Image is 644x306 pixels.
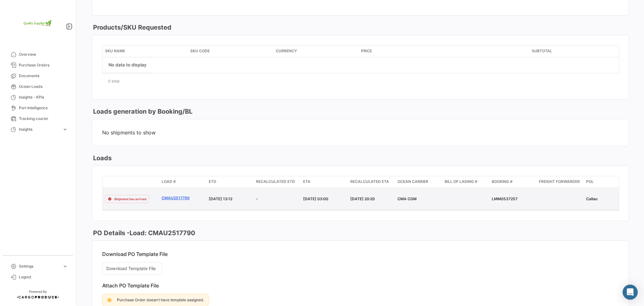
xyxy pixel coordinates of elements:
[19,52,68,57] span: Overview
[348,176,395,188] datatable-header-cell: Recalculated ETA
[19,73,68,79] span: Documents
[395,176,442,188] datatable-header-cell: Ocean Carrier
[301,176,348,188] datatable-header-cell: ETA
[188,46,273,57] datatable-header-cell: SKU Code
[273,46,358,57] datatable-header-cell: Currency
[19,116,68,122] span: Tracking courier
[5,71,70,81] a: Documents
[5,49,70,60] a: Overview
[361,48,372,54] span: Price
[62,127,68,132] span: expand_more
[397,179,428,184] span: Ocean Carrier
[102,282,619,289] p: Attach PO Template File
[103,46,188,57] datatable-header-cell: SKU Name
[19,84,68,89] span: Ocean Loads
[489,176,536,188] datatable-header-cell: Booking #
[536,176,584,188] datatable-header-cell: Freight Forwarder
[303,196,328,201] span: [DATE] 03:00
[114,196,146,201] span: Shipment has arrived
[19,274,68,280] span: Logout
[190,48,210,54] span: SKU Code
[539,179,580,184] span: Freight Forwarder
[5,92,70,103] a: Insights - KPIs
[206,176,253,188] datatable-header-cell: ETD
[350,179,389,184] span: Recalculated ETA
[442,176,489,188] datatable-header-cell: Bill of Lading #
[303,179,310,184] span: ETA
[19,62,68,68] span: Purchase Orders
[584,176,631,188] datatable-header-cell: POL
[92,154,112,162] h3: Loads
[256,196,258,201] span: -
[445,179,477,184] span: Bill of Lading #
[209,196,232,201] span: [DATE] 13:12
[22,8,53,39] img: 2e1e32d8-98e2-4bbc-880e-a7f20153c351.png
[586,179,594,184] span: POL
[62,263,68,269] span: expand_more
[102,251,619,257] p: Download PO Template File
[103,57,153,73] div: No data to display
[19,105,68,111] span: Port Intelligence
[492,196,534,202] div: LMM0537257
[159,176,206,188] datatable-header-cell: Load #
[92,229,195,237] h3: PO Details - Load: CMAU2517790
[117,297,204,302] span: Purchase Order doesn't have template assigned.
[102,73,619,89] div: 0 total
[350,196,375,201] span: [DATE] 20:20
[19,263,60,269] span: Settings
[256,179,295,184] span: Recalculated ETD
[5,103,70,113] a: Port Intelligence
[19,94,68,100] span: Insights - KPIs
[162,179,176,184] span: Load #
[276,48,297,54] span: Currency
[105,48,125,54] span: SKU Name
[162,195,204,201] a: CMAU2517790
[209,179,216,184] span: ETD
[5,81,70,92] a: Ocean Loads
[253,176,301,188] datatable-header-cell: Recalculated ETD
[397,196,417,201] span: CMA CGM
[492,179,513,184] span: Booking #
[5,113,70,124] a: Tracking courier
[5,60,70,71] a: Purchase Orders
[19,127,60,132] span: Insights
[102,129,619,136] span: No shipments to show
[586,196,628,202] div: Callao
[92,107,192,116] h3: Loads generation by Booking/BL
[532,48,552,54] span: Subtotal
[623,285,638,300] div: Abrir Intercom Messenger
[92,23,171,32] h3: Products/SKU Requested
